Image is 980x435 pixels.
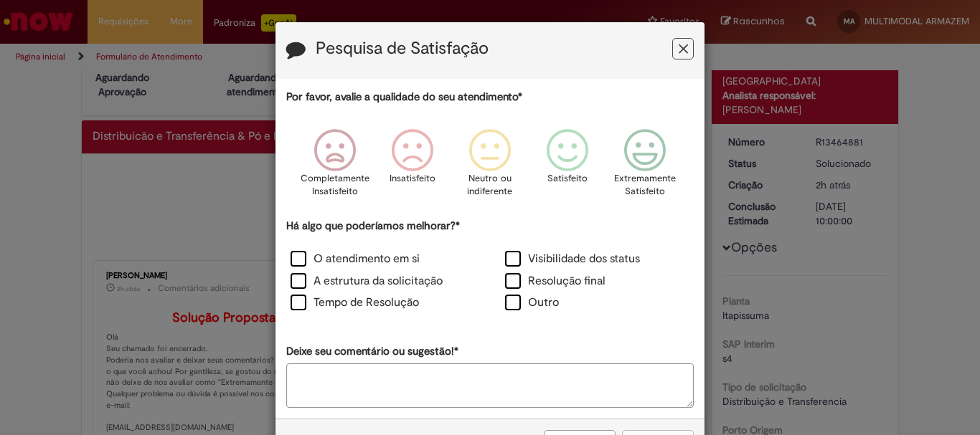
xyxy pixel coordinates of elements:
div: Extremamente Satisfeito [608,118,682,216]
div: Satisfeito [531,118,604,216]
label: Deixe seu comentário ou sugestão!* [286,344,458,359]
div: Há algo que poderíamos melhorar?* [286,219,694,315]
div: Completamente Insatisfeito [298,118,371,216]
p: Satisfeito [547,172,588,186]
label: Outro [505,295,559,311]
label: Pesquisa de Satisfação [316,39,489,58]
label: Visibilidade dos status [505,251,640,267]
label: Por favor, avalie a qualidade do seu atendimento* [286,90,522,105]
label: Resolução final [505,273,606,290]
label: A estrutura da solicitação [291,273,443,290]
div: Neutro ou indiferente [453,118,527,216]
p: Extremamente Satisfeito [614,172,676,199]
p: Insatisfeito [390,172,435,186]
div: Insatisfeito [376,118,449,216]
label: O atendimento em si [291,251,420,267]
label: Tempo de Resolução [291,295,419,311]
p: Completamente Insatisfeito [301,172,369,199]
p: Neutro ou indiferente [464,172,516,199]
